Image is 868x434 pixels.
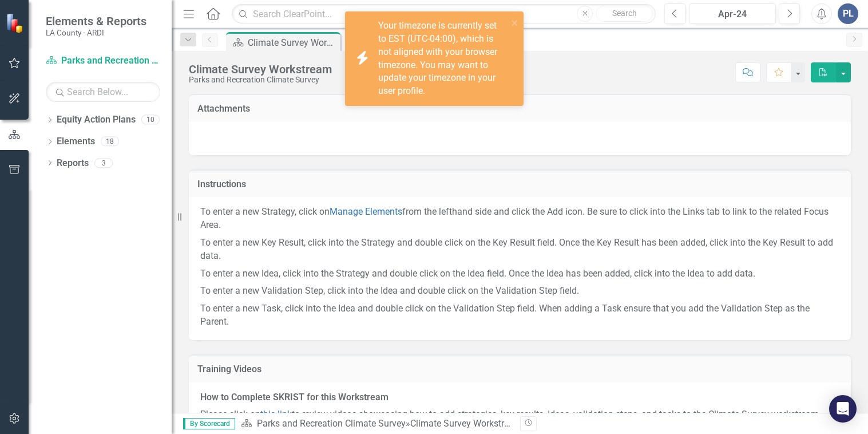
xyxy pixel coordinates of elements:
input: Search Below... [46,82,160,102]
a: Elements [57,135,95,148]
div: » [241,417,511,431]
p: To enter a new Strategy, click on from the lefthand side and click the Add icon. Be sure to click... [200,206,839,234]
div: Your timezone is currently set to EST (UTC-04:00), which is not aligned with your browser timezon... [378,19,508,98]
a: this link [260,409,292,420]
div: Climate Survey Workstream [410,418,522,429]
p: To enter a new Validation Step, click into the Idea and double click on the Validation Step field. [200,282,839,300]
span: Elements & Reports [46,14,146,28]
p: To enter a new Task, click into the Idea and double click on the Validation Step field. When addi... [200,300,839,329]
img: ClearPoint Strategy [6,13,26,33]
a: Parks and Recreation Climate Survey [46,54,160,68]
div: 18 [101,137,119,147]
button: PL [838,3,858,24]
a: Equity Action Plans [57,113,136,127]
a: Parks and Recreation Climate Survey [257,418,406,429]
h3: Attachments [197,104,842,114]
small: LA County - ARDI [46,28,146,37]
div: 10 [141,115,160,125]
strong: How to Complete SKRIST for this Workstream [200,392,389,403]
div: 3 [94,158,113,168]
div: Parks and Recreation Climate Survey [189,76,332,84]
button: close [511,16,519,29]
input: Search ClearPoint... [232,4,656,24]
span: Search [612,9,637,18]
a: Reports [57,157,89,170]
div: Open Intercom Messenger [829,395,857,423]
h3: Instructions [197,179,842,190]
span: By Scorecard [183,418,235,429]
h3: Training Videos [197,364,842,374]
div: Climate Survey Workstream [248,35,338,50]
div: Apr-24 [693,7,772,21]
div: Climate Survey Workstream [189,63,332,76]
p: To enter a new Idea, click into the Strategy and double click on the Idea field. Once the Idea ha... [200,265,839,283]
p: To enter a new Key Result, click into the Strategy and double click on the Key Result field. Once... [200,234,839,265]
button: Apr-24 [689,3,776,24]
a: Manage Elements [330,206,402,217]
p: Please click on to review videos showcasing how to add strategies, key results, ideas, validation... [200,406,839,424]
button: Search [596,6,653,22]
